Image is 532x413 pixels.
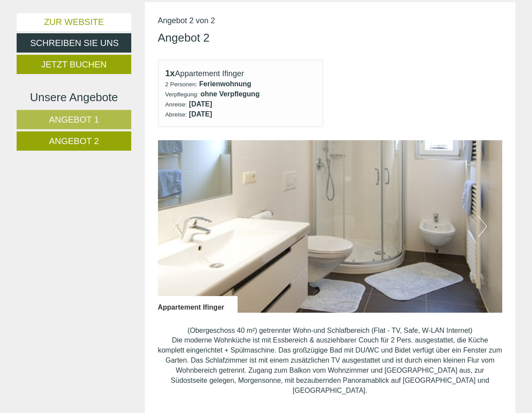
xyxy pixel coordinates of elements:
[158,140,503,313] img: image
[478,215,487,237] button: Next
[17,13,131,31] a: Zur Website
[189,110,212,118] b: [DATE]
[17,89,131,106] div: Unsere Angebote
[165,101,187,108] small: Anreise:
[158,30,210,46] div: Angebot 2
[158,326,503,396] p: (Obergeschoss 40 m²) getrennter Wohn-und Schlafbereich (Flat - TV, Safe, W-LAN Internet) Die mode...
[17,33,131,53] a: Schreiben Sie uns
[158,296,238,313] div: Appartement Ifinger
[158,16,215,25] span: Angebot 2 von 2
[165,81,197,88] small: 2 Personen:
[173,215,182,237] button: Previous
[49,115,99,124] span: Angebot 1
[165,111,187,118] small: Abreise:
[200,90,259,98] b: ohne Verpflegung
[49,136,99,146] span: Angebot 2
[17,55,131,74] a: Jetzt buchen
[165,68,175,78] b: 1x
[199,80,251,88] b: Ferienwohnung
[189,100,212,108] b: [DATE]
[165,91,199,98] small: Verpflegung:
[165,67,316,80] div: Appartement Ifinger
